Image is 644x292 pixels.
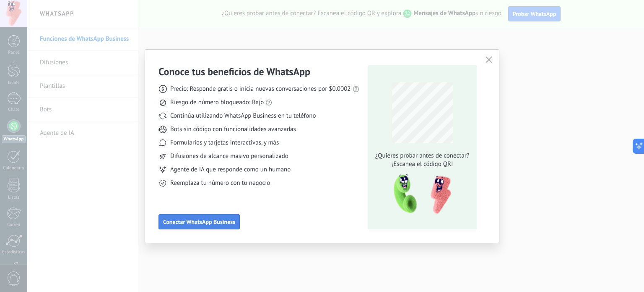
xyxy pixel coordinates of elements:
span: Agente de IA que responde como un humano [170,166,291,174]
img: qr-pic-1x.png [387,172,453,217]
span: Riesgo de número bloqueado: Bajo [170,98,264,107]
span: Formularios y tarjetas interactivas, y más [170,139,279,147]
span: Bots sin código con funcionalidades avanzadas [170,125,296,134]
button: Conectar WhatsApp Business [158,214,240,229]
h3: Conoce tus beneficios de WhatsApp [158,65,310,78]
span: ¿Quieres probar antes de conectar? [373,152,472,160]
span: Conectar WhatsApp Business [163,219,235,225]
span: Difusiones de alcance masivo personalizado [170,152,288,160]
span: Reemplaza tu número con tu negocio [170,179,270,187]
span: Precio: Responde gratis o inicia nuevas conversaciones por $0.0002 [170,85,351,93]
span: Continúa utilizando WhatsApp Business en tu teléfono [170,112,316,120]
span: ¡Escanea el código QR! [373,160,472,168]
